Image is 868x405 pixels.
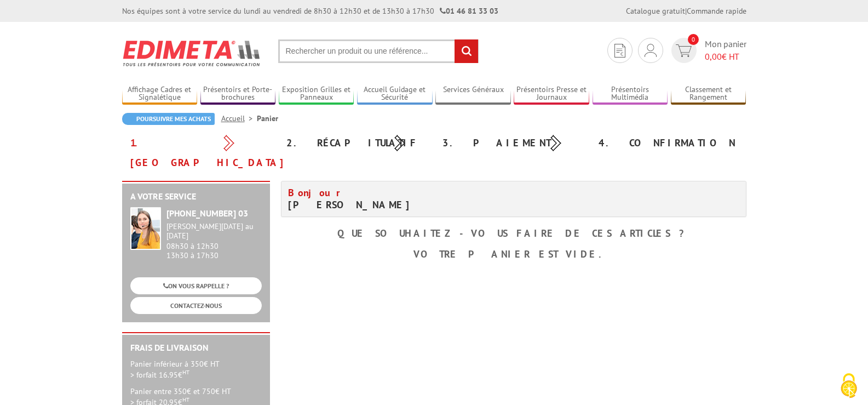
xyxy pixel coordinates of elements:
h2: Frais de Livraison [130,343,262,353]
a: Affichage Cadres et Signalétique [122,85,198,103]
a: Accueil [221,113,257,123]
a: Poursuivre mes achats [122,113,215,125]
span: Bonjour [288,186,346,199]
a: Services Généraux [435,85,511,103]
img: devis rapide [676,44,692,57]
div: [PERSON_NAME][DATE] au [DATE] [166,222,262,241]
strong: 01 46 81 33 03 [440,6,498,16]
div: | [626,5,746,16]
div: 08h30 à 12h30 13h30 à 17h30 [166,222,262,260]
b: Votre panier est vide. [413,248,614,260]
a: Commande rapide [687,6,746,16]
a: ON VOUS RAPPELLE ? [130,277,262,294]
sup: HT [182,396,189,403]
img: Edimeta [122,33,262,73]
input: Rechercher un produit ou une référence... [278,39,479,63]
a: Classement et Rangement [671,85,746,103]
div: 3. Paiement [434,133,590,153]
strong: [PHONE_NUMBER] 03 [166,208,248,219]
div: 2. Récapitulatif [278,133,434,153]
a: Exposition Grilles et Panneaux [279,85,354,103]
button: Cookies (fenêtre modale) [830,368,868,405]
span: Mon panier [705,38,746,63]
a: Présentoirs Presse et Journaux [514,85,589,103]
h2: A votre service [130,192,262,202]
b: Que souhaitez-vous faire de ces articles ? [337,227,689,239]
input: rechercher [455,39,478,63]
img: widget-service.jpg [130,207,161,250]
a: devis rapide 0 Mon panier 0,00€ HT [669,38,746,63]
img: Cookies (fenêtre modale) [835,372,863,400]
span: € HT [705,50,746,63]
div: 1. [GEOGRAPHIC_DATA] [122,133,278,173]
sup: HT [182,368,189,376]
a: Catalogue gratuit [626,6,685,16]
a: Présentoirs et Porte-brochures [200,85,276,103]
a: Accueil Guidage et Sécurité [357,85,433,103]
span: 0,00 [705,51,722,62]
li: Panier [257,113,278,124]
div: 4. Confirmation [590,133,746,153]
span: > forfait 16.95€ [130,370,189,380]
span: 0 [688,34,699,45]
img: devis rapide [614,44,625,58]
p: Panier inférieur à 350€ HT [130,358,262,380]
a: Présentoirs Multimédia [593,85,668,103]
img: devis rapide [645,44,657,57]
a: CONTACTEZ-NOUS [130,297,262,314]
div: Nos équipes sont à votre service du lundi au vendredi de 8h30 à 12h30 et de 13h30 à 17h30 [122,5,498,16]
h4: [PERSON_NAME] [288,187,505,211]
